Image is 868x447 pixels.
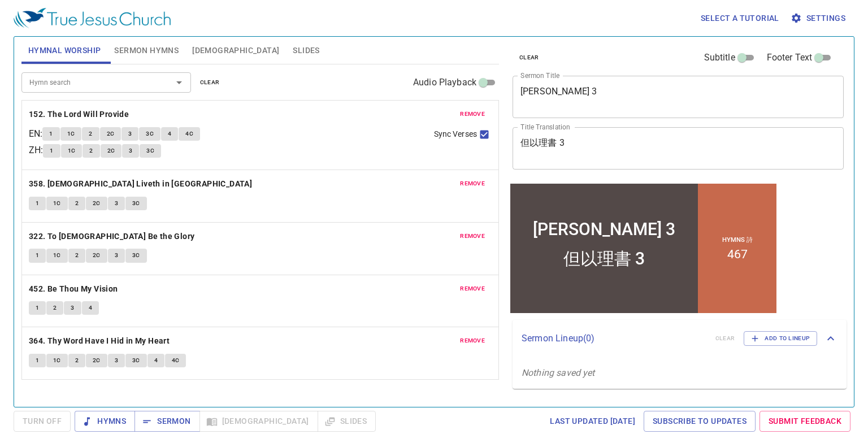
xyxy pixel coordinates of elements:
[82,127,99,141] button: 2
[759,411,850,432] a: Submit Feedback
[46,249,68,262] button: 1C
[86,249,107,262] button: 2C
[29,282,118,296] b: 452. Be Thou My Vision
[146,129,154,139] span: 3C
[121,127,138,141] button: 3
[793,11,845,25] span: Settings
[696,8,784,29] button: Select a tutorial
[75,411,135,432] button: Hymns
[86,354,107,367] button: 2C
[29,354,46,367] button: 1
[192,44,279,58] span: [DEMOGRAPHIC_DATA]
[125,354,147,367] button: 3C
[704,51,735,64] span: Subtitle
[545,411,640,432] a: Last updated [DATE]
[29,334,172,348] button: 364. Thy Word Have I Hid in My Heart
[68,146,76,156] span: 1C
[71,303,74,313] span: 3
[75,355,79,366] span: 2
[14,8,171,28] img: True Jesus Church
[68,197,85,210] button: 2
[460,109,485,119] span: remove
[89,129,92,139] span: 2
[114,44,179,58] span: Sermon Hymns
[161,127,178,141] button: 4
[29,177,252,191] b: 358. [DEMOGRAPHIC_DATA] Liveth in [GEOGRAPHIC_DATA]
[134,411,199,432] button: Sermon
[751,333,810,344] span: Add to Lineup
[53,250,61,261] span: 1C
[125,249,147,262] button: 3C
[513,51,546,64] button: clear
[550,414,635,428] span: Last updated [DATE]
[522,332,706,345] p: Sermon Lineup ( 0 )
[29,177,254,191] button: 358. [DEMOGRAPHIC_DATA] Liveth in [GEOGRAPHIC_DATA]
[520,137,836,159] textarea: 但以理書 3
[453,177,492,190] button: remove
[86,197,107,210] button: 2C
[519,53,539,63] span: clear
[460,231,485,241] span: remove
[168,129,171,139] span: 4
[508,181,779,315] iframe: from-child
[75,198,79,209] span: 2
[83,144,99,158] button: 2
[29,249,46,262] button: 1
[115,198,118,209] span: 3
[36,355,39,366] span: 1
[453,229,492,243] button: remove
[125,197,147,210] button: 3C
[68,354,85,367] button: 2
[460,336,485,346] span: remove
[788,8,850,29] button: Settings
[36,198,39,209] span: 1
[82,301,99,315] button: 4
[453,282,492,296] button: remove
[122,144,139,158] button: 3
[513,320,847,357] div: Sermon Lineup(0)clearAdd to Lineup
[108,354,125,367] button: 3
[413,76,476,89] span: Audio Playback
[644,411,756,432] a: Subscribe to Updates
[522,367,595,378] i: Nothing saved yet
[29,301,46,315] button: 1
[93,355,101,366] span: 2C
[29,334,170,348] b: 364. Thy Word Have I Hid in My Heart
[53,303,57,313] span: 2
[100,127,121,141] button: 2C
[46,197,68,210] button: 1C
[53,198,61,209] span: 1C
[172,355,180,366] span: 4C
[36,303,39,313] span: 1
[701,11,779,25] span: Select a tutorial
[132,250,140,261] span: 3C
[767,51,813,64] span: Footer Text
[75,250,79,261] span: 2
[107,129,115,139] span: 2C
[147,354,164,367] button: 4
[89,303,92,313] span: 4
[179,127,200,141] button: 4C
[165,354,186,367] button: 4C
[29,229,197,244] button: 322. To [DEMOGRAPHIC_DATA] Be the Glory
[115,250,118,261] span: 3
[171,75,187,90] button: Open
[29,282,120,296] button: 452. Be Thou My Vision
[132,198,140,209] span: 3C
[68,249,85,262] button: 2
[89,146,93,156] span: 2
[46,354,68,367] button: 1C
[61,144,83,158] button: 1C
[29,107,129,121] b: 152. The Lord Will Provide
[434,128,477,140] span: Sync Verses
[653,414,747,428] span: Subscribe to Updates
[520,86,836,107] textarea: [PERSON_NAME] 3
[769,414,841,428] span: Submit Feedback
[453,107,492,121] button: remove
[42,127,59,141] button: 1
[60,127,82,141] button: 1C
[46,301,63,315] button: 2
[293,44,319,58] span: Slides
[146,146,154,156] span: 3C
